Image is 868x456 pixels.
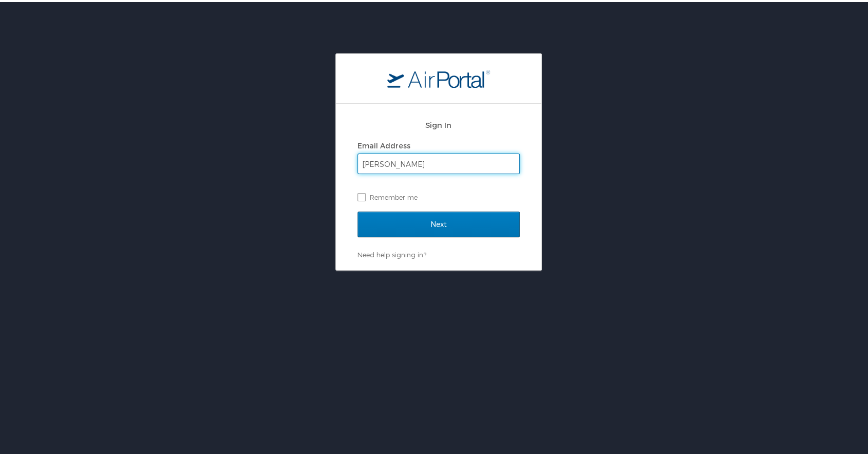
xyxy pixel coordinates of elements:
img: logo [387,67,490,86]
label: Remember me [357,187,520,203]
h2: Sign In [357,117,520,129]
a: Need help signing in? [357,249,426,257]
label: Email Address [357,139,410,148]
input: Next [357,210,520,235]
